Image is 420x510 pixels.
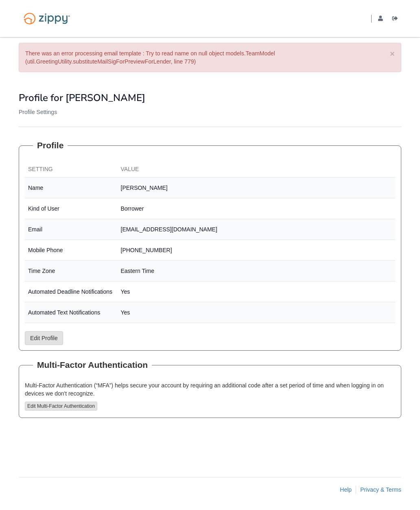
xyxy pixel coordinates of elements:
td: Borrower [118,198,396,219]
button: Edit Multi-Factor Authentication [25,402,97,411]
td: Mobile Phone [25,240,118,261]
td: Yes [118,302,396,323]
td: Yes [118,281,396,302]
a: Log out [392,15,401,24]
a: edit profile [378,15,386,24]
legend: Multi-Factor Authentication [33,359,152,371]
td: Automated Text Notifications [25,302,118,323]
td: [PHONE_NUMBER] [118,240,396,261]
td: Time Zone [25,261,118,281]
th: Setting [25,162,118,178]
a: Help [340,486,352,493]
td: [PERSON_NAME] [118,178,396,198]
p: Profile Settings [19,108,401,116]
td: [EMAIL_ADDRESS][DOMAIN_NAME] [118,219,396,240]
a: Edit Profile [25,331,63,345]
img: Logo [19,9,75,28]
td: Email [25,219,118,240]
th: Value [118,162,396,178]
h1: Profile for [PERSON_NAME] [19,92,401,103]
td: Automated Deadline Notifications [25,281,118,302]
td: Name [25,178,118,198]
td: Kind of User [25,198,118,219]
a: Privacy & Terms [360,486,401,493]
td: Eastern Time [118,261,396,281]
button: × [390,49,395,58]
p: Multi-Factor Authentication (“MFA”) helps secure your account by requiring an additional code aft... [25,381,395,398]
legend: Profile [33,139,68,152]
div: There was an error processing email template : Try to read name on null object models.TeamModel (... [19,43,401,72]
